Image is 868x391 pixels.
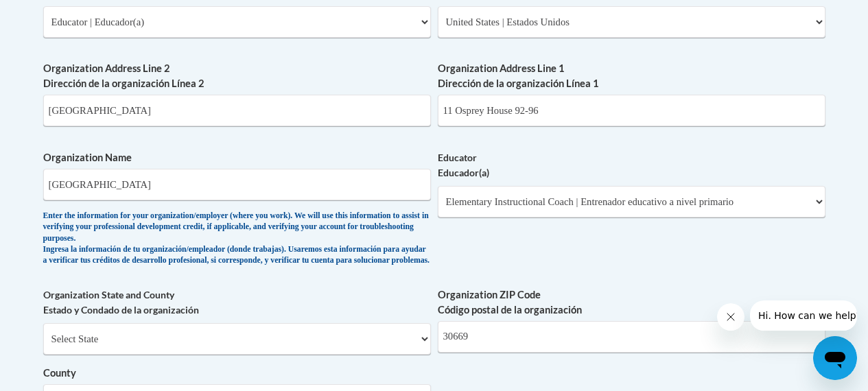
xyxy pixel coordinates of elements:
[438,95,825,126] input: Metadata input
[43,150,431,165] label: Organization Name
[438,150,825,180] label: Educator Educador(a)
[43,211,431,267] div: Enter the information for your organization/employer (where you work). We will use this informati...
[43,169,431,200] input: Metadata input
[438,287,825,318] label: Organization ZIP Code Código postal de la organización
[43,366,431,381] label: County
[43,95,431,126] input: Metadata input
[43,287,431,318] label: Organization State and County Estado y Condado de la organización
[750,300,857,331] iframe: Message from company
[43,61,431,91] label: Organization Address Line 2 Dirección de la organización Línea 2
[717,303,744,331] iframe: Close message
[8,10,111,21] span: Hi. How can we help?
[813,336,857,380] iframe: Button to launch messaging window
[438,61,825,91] label: Organization Address Line 1 Dirección de la organización Línea 1
[438,321,825,353] input: Metadata input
